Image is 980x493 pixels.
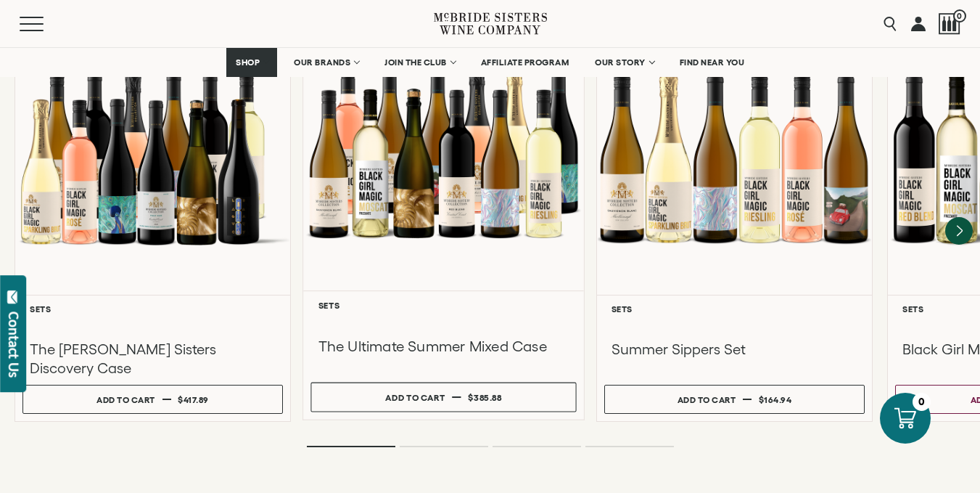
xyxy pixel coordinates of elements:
span: OUR BRANDS [294,57,350,68]
div: Add to cart [678,389,736,410]
span: 0 [953,9,966,23]
button: Mobile Menu Trigger [20,17,72,31]
h3: The [PERSON_NAME] Sisters Discovery Case [30,340,276,378]
button: Add to cart $385.88 [310,383,576,412]
a: SHOP [226,48,277,77]
li: Page dot 4 [585,446,674,447]
div: Contact Us [7,311,21,378]
a: Best Seller The Ultimate Summer Mixed Case Sets The Ultimate Summer Mixed Case Add to cart $385.88 [302,2,585,420]
li: Page dot 1 [307,446,395,447]
span: $385.88 [468,393,501,402]
a: McBride Sisters Full Set Sets The [PERSON_NAME] Sisters Discovery Case Add to cart $417.89 [15,12,291,422]
li: Page dot 2 [400,446,488,447]
a: OUR STORY [585,48,663,77]
h6: Sets [30,304,276,314]
a: FIND NEAR YOU [670,48,754,77]
span: SHOP [236,57,260,68]
button: Add to cart $417.89 [22,385,283,414]
div: Add to cart [385,386,445,408]
h3: Summer Sippers Set [612,340,857,359]
a: AFFILIATE PROGRAM [472,48,579,77]
div: 0 [913,393,931,411]
span: $164.94 [759,395,792,404]
h6: Sets [612,304,857,314]
button: Next [945,217,973,245]
a: Summer Sippers Set Sets Summer Sippers Set Add to cart $164.94 [596,12,873,422]
span: JOIN THE CLUB [384,57,447,68]
li: Page dot 3 [493,446,581,447]
a: JOIN THE CLUB [375,48,464,77]
button: Add to cart $164.94 [604,385,865,414]
span: OUR STORY [595,57,646,68]
span: $417.89 [178,395,209,404]
h3: The Ultimate Summer Mixed Case [318,337,569,356]
span: AFFILIATE PROGRAM [481,57,569,68]
span: FIND NEAR YOU [680,57,745,68]
a: OUR BRANDS [284,48,368,77]
h6: Sets [318,300,569,309]
div: Add to cart [96,389,155,410]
